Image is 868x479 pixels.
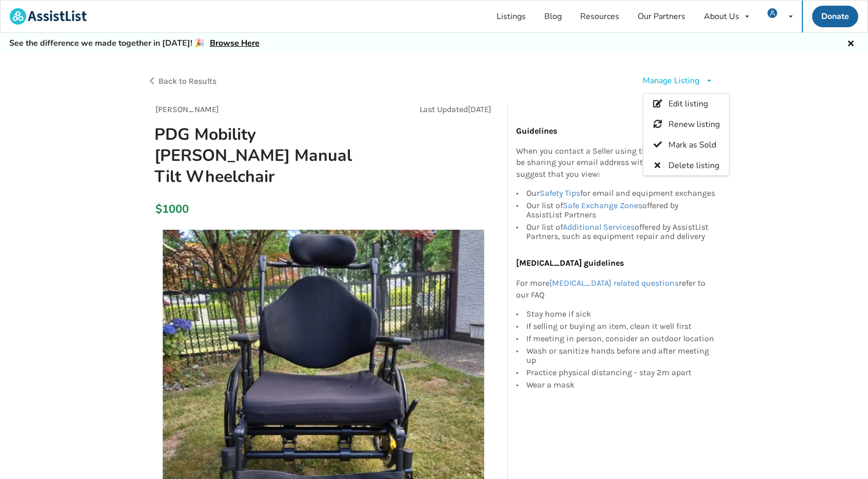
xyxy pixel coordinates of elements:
p: For more refer to our FAQ [516,278,716,301]
a: Listings [487,1,535,32]
a: Browse Here [210,38,260,49]
a: [MEDICAL_DATA] related questions [549,278,679,288]
img: assistlist-logo [10,8,87,25]
b: [MEDICAL_DATA] guidelines [516,258,624,268]
div: If meeting in person, consider an outdoor location [526,333,716,345]
a: Safe Exchange Zones [563,200,642,210]
a: Safety Tips [540,188,580,198]
a: Blog [535,1,571,32]
span: [PERSON_NAME] [155,104,219,114]
span: Mark as Sold [668,139,716,151]
div: Wash or sanitize hands before and after meeting up [526,345,716,366]
span: Back to Results [159,76,216,86]
p: When you contact a Seller using this form, you will be sharing your email address with them. We s... [516,145,716,181]
div: About Us [704,12,739,21]
span: Last Updated [420,104,468,114]
div: Our for email and equipment exchanges [526,189,716,199]
div: Stay home if sick [526,309,716,320]
h5: See the difference we made together in [DATE]! 🎉 [9,38,260,49]
a: Additional Services [563,222,635,232]
div: $1000 [155,202,161,216]
div: Wear a mask [526,379,716,390]
div: Our list of offered by AssistList Partners [526,199,716,221]
div: Practice physical distancing - stay 2m apart [526,366,716,379]
b: Guidelines [516,126,557,136]
div: Our list of offered by AssistList Partners, such as equipment repair and delivery [526,221,716,241]
a: Resources [571,1,628,32]
img: user icon [767,8,777,18]
div: If selling or buying an item, clean it well first [526,320,716,333]
span: Edit listing [668,98,707,109]
h1: PDG Mobility [PERSON_NAME] Manual Tilt Wheelchair [146,124,389,187]
div: Manage Listing [643,75,699,87]
span: Renew listing [668,119,719,130]
a: Our Partners [628,1,695,32]
span: [DATE] [468,104,491,114]
a: Donate [812,6,858,27]
span: Delete listing [668,160,719,171]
